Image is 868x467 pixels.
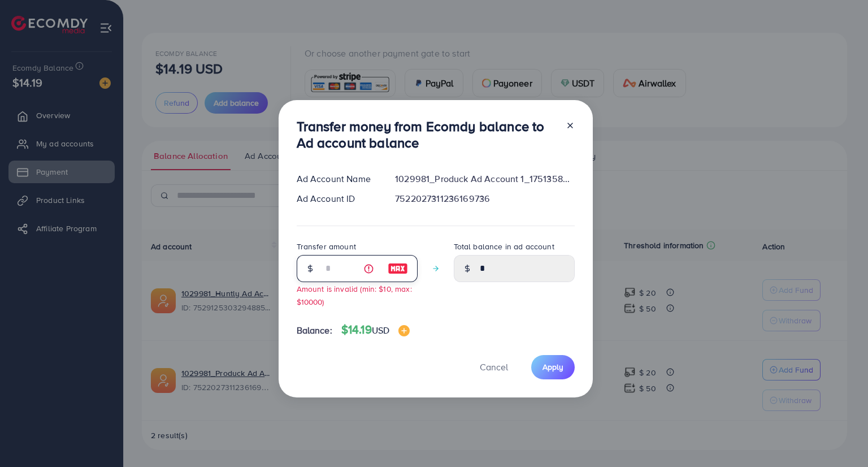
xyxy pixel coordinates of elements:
[542,361,563,373] span: Apply
[398,325,410,336] img: image
[297,324,332,337] span: Balance:
[372,324,389,336] span: USD
[386,192,583,205] div: 7522027311236169736
[388,262,408,275] img: image
[386,172,583,185] div: 1029981_Produck Ad Account 1_1751358564235
[288,192,387,205] div: Ad Account ID
[531,355,575,379] button: Apply
[466,355,522,379] button: Cancel
[480,361,508,373] span: Cancel
[297,283,412,307] small: Amount is invalid (min: $10, max: $10000)
[297,241,356,252] label: Transfer amount
[297,118,557,151] h3: Transfer money from Ecomdy balance to Ad account balance
[454,241,554,252] label: Total balance in ad account
[341,323,410,337] h4: $14.19
[288,172,387,185] div: Ad Account Name
[820,416,860,459] iframe: Chat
